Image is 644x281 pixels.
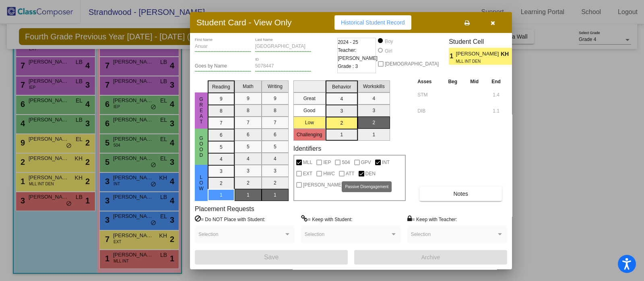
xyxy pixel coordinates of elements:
[407,215,457,223] label: = Keep with Teacher:
[303,180,343,190] span: [PERSON_NAME]
[346,169,355,178] span: ATT
[384,38,393,45] div: Boy
[342,158,350,167] span: 504
[382,158,390,167] span: INT
[485,77,507,86] th: End
[195,205,254,213] label: Placement Requests
[293,145,321,152] label: Identifiers
[301,215,353,223] label: = Keep with Student:
[385,59,439,69] span: [DEMOGRAPHIC_DATA]
[384,47,392,55] div: Girl
[415,77,442,86] th: Asses
[361,158,371,167] span: GPV
[341,19,405,26] span: Historical Student Record
[419,187,502,201] button: Notes
[421,254,440,260] span: Archive
[456,50,501,58] span: [PERSON_NAME]
[512,51,519,61] span: 2
[501,50,512,58] span: KH
[338,38,358,46] span: 2024 - 25
[323,169,335,178] span: HWC
[195,250,348,265] button: Save
[354,250,507,265] button: Archive
[464,77,485,86] th: Mid
[453,191,468,197] span: Notes
[442,77,464,86] th: Beg
[323,158,331,167] span: IEP
[365,169,376,178] span: DEN
[198,174,205,191] span: Low
[417,89,440,101] input: assessment
[338,46,378,62] span: Teacher: [PERSON_NAME]
[417,105,440,117] input: assessment
[198,96,205,125] span: Great
[338,62,358,70] span: Grade : 3
[264,254,279,260] span: Save
[449,51,456,61] span: 1
[198,135,205,158] span: Good
[449,38,519,45] h3: Student Cell
[195,215,265,223] label: = Do NOT Place with Student:
[303,158,312,167] span: MLL
[195,64,251,69] input: goes by name
[334,15,411,30] button: Historical Student Record
[303,169,312,178] span: EXT
[196,17,292,27] h3: Student Card - View Only
[255,64,312,69] input: Enter ID
[456,58,495,64] span: MLL INT DEN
